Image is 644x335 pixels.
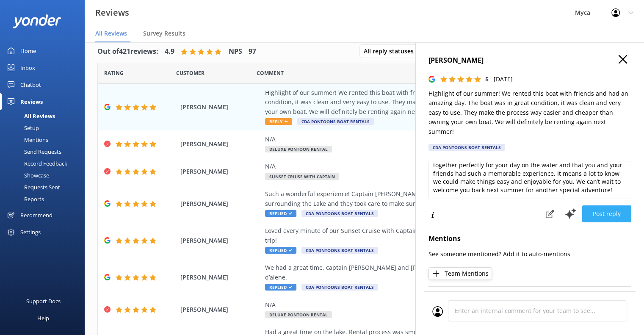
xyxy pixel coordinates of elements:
[37,310,49,327] div: Help
[428,249,631,259] p: See someone mentioned? Add it to auto-mentions
[265,173,339,180] span: Sunset Cruise with Captain
[229,46,242,57] h4: NPS
[180,167,261,176] span: [PERSON_NAME]
[20,224,41,241] div: Settings
[20,76,41,93] div: Chatbot
[180,102,261,112] span: [PERSON_NAME]
[5,146,61,158] div: Send Requests
[143,29,185,38] span: Survey Results
[176,69,205,77] span: Date
[180,236,261,245] span: [PERSON_NAME]
[20,59,35,76] div: Inbox
[265,210,296,217] span: Replied
[5,110,55,122] div: All Reviews
[619,55,627,64] button: Close
[582,205,631,222] button: Post reply
[5,158,85,169] a: Record Feedback
[301,247,378,254] span: CDA Pontoons Boat Rentals
[180,273,261,282] span: [PERSON_NAME]
[5,169,49,181] div: Showcase
[5,122,39,134] div: Setup
[301,284,378,291] span: CDA Pontoons Boat Rentals
[428,55,631,66] h4: [PERSON_NAME]
[5,169,85,181] a: Showcase
[265,118,292,125] span: Reply
[265,284,296,291] span: Replied
[265,300,574,310] div: N/A
[257,69,284,77] span: Question
[5,181,60,193] div: Requests Sent
[432,306,443,317] img: user_profile.svg
[428,144,505,151] div: CDA Pontoons Boat Rentals
[20,93,43,110] div: Reviews
[364,47,419,56] span: All reply statuses
[20,207,53,224] div: Recommend
[485,75,489,83] span: 5
[301,210,378,217] span: CDA Pontoons Boat Rentals
[265,135,574,144] div: N/A
[95,6,129,19] h3: Reviews
[104,69,124,77] span: Date
[180,305,261,314] span: [PERSON_NAME]
[20,42,36,59] div: Home
[265,189,574,208] div: Such a wonderful experience! Captain [PERSON_NAME] & [PERSON_NAME] were filled with information s...
[428,267,492,280] button: Team Mentions
[265,247,296,254] span: Replied
[5,110,85,122] a: All Reviews
[265,263,574,282] div: We had a great time, captain [PERSON_NAME] and [PERSON_NAME] were fabulous hosts on Lake Couer d’...
[297,118,374,125] span: CDA Pontoons Boat Rentals
[5,193,85,205] a: Reports
[265,88,574,116] div: Highlight of our summer! We rented this boat with friends and had an amazing day. The boat was in...
[5,134,85,146] a: Mentions
[97,46,158,57] h4: Out of 421 reviews:
[5,122,85,134] a: Setup
[5,181,85,193] a: Requests Sent
[5,193,44,205] div: Reports
[26,293,61,310] div: Support Docs
[5,158,67,169] div: Record Feedback
[265,311,332,318] span: Deluxe Pontoon Rental
[428,161,631,199] textarea: [PERSON_NAME], thanks for sharing your experience on Black Bear, our Deluxe Pontoon. We're thrill...
[428,233,631,244] h4: Mentions
[265,226,574,245] div: Loved every minute of our Sunset Cruise with Captain [PERSON_NAME]! Very informative and a beauti...
[13,14,61,28] img: yonder-white-logo.png
[180,199,261,208] span: [PERSON_NAME]
[249,46,256,57] h4: 97
[5,134,48,146] div: Mentions
[5,146,85,158] a: Send Requests
[428,89,631,136] p: Highlight of our summer! We rented this boat with friends and had an amazing day. The boat was in...
[165,46,174,57] h4: 4.9
[494,75,513,84] p: [DATE]
[265,146,332,152] span: Deluxe Pontoon Rental
[265,162,574,171] div: N/A
[95,29,127,38] span: All Reviews
[180,139,261,149] span: [PERSON_NAME]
